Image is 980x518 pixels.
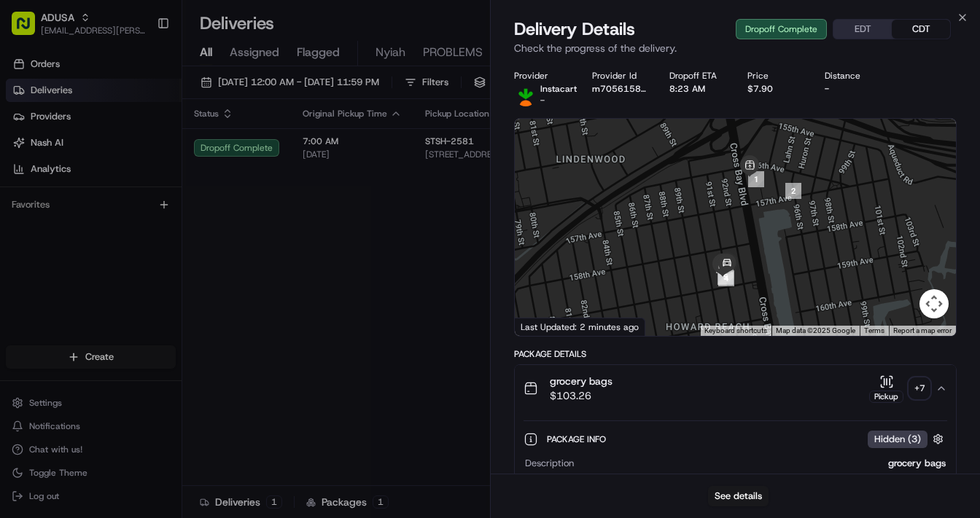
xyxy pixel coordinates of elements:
[892,20,950,39] button: CDT
[38,94,241,109] input: Clear
[515,365,956,412] button: grocery bags$103.26Pickup+7
[145,247,176,258] span: Pylon
[50,139,239,154] div: Start new chat
[909,378,930,399] div: + 7
[747,83,802,95] div: $7.90
[50,154,184,165] div: We're available if you need us!
[123,213,135,224] div: 💻
[518,317,567,336] a: Open this area in Google Maps (opens a new window)
[547,433,609,445] span: Package Info
[515,318,645,336] div: Last Updated: 2 minutes ago
[550,388,612,403] span: $103.26
[776,326,855,334] span: Map data ©2025 Google
[138,211,234,226] span: API Documentation
[748,171,764,187] div: 1
[708,486,769,506] button: See details
[825,83,879,95] div: -
[919,289,949,318] button: Map camera controls
[514,41,957,55] p: Check the progress of the delivery.
[869,391,903,403] div: Pickup
[540,83,577,95] span: Instacart
[869,374,930,403] button: Pickup+7
[874,433,921,446] span: Hidden ( 3 )
[518,317,567,336] img: Google
[825,70,879,82] div: Distance
[592,70,647,82] div: Provider Id
[592,83,647,95] button: m705615898
[868,430,947,448] button: Hidden (3)
[514,83,537,106] img: profile_instacart_ahold_partner.png
[514,348,957,360] div: Package Details
[669,83,724,95] div: 8:23 AM
[15,213,26,224] div: 📗
[704,326,767,336] button: Keyboard shortcuts
[103,246,176,258] a: Powered byPylon
[15,15,44,44] img: Nash
[669,70,724,82] div: Dropoff ETA
[747,70,802,82] div: Price
[15,139,41,165] img: 1736555255976-a54dd68f-1ca7-489b-9aae-adbdc363a1c4
[117,205,240,232] a: 💻API Documentation
[525,457,574,470] span: Description
[718,270,734,286] div: 4
[580,457,946,470] div: grocery bags
[833,20,892,39] button: EDT
[864,326,884,334] a: Terms
[9,205,117,232] a: 📗Knowledge Base
[514,17,635,41] span: Delivery Details
[514,70,569,82] div: Provider
[785,183,801,199] div: 2
[893,326,952,334] a: Report a map error
[869,374,903,403] button: Pickup
[540,95,545,106] span: -
[550,374,612,388] span: grocery bags
[248,144,265,161] button: Start new chat
[15,58,265,82] p: Welcome 👋
[29,211,112,226] span: Knowledge Base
